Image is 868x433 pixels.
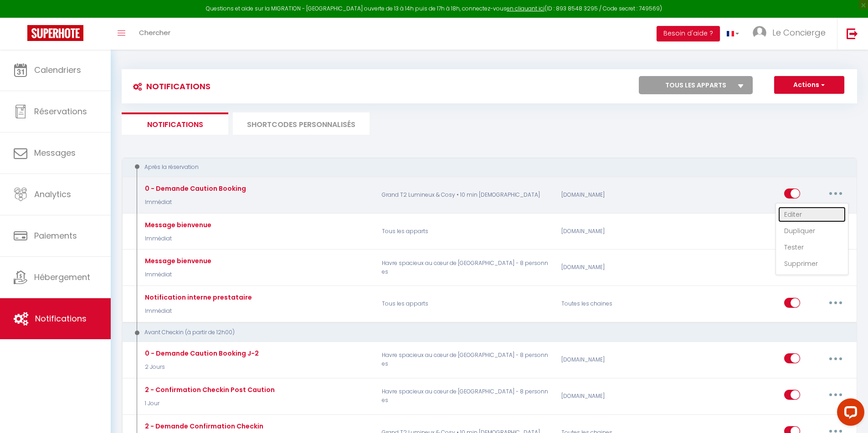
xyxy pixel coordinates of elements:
img: logout [847,28,858,39]
p: Immédiat [143,270,211,279]
span: Calendriers [34,64,81,76]
button: Actions [774,76,844,94]
a: Chercher [132,18,177,50]
p: Grand T2 Lumineux & Cosy • 10 min [DEMOGRAPHIC_DATA] [376,182,555,208]
button: Besoin d'aide ? [657,26,720,41]
div: Après la réservation [130,163,834,172]
div: [DOMAIN_NAME] [555,383,675,409]
div: Message bienvenue [143,256,211,266]
p: Immédiat [143,307,252,316]
span: Analytics [34,188,71,200]
p: 1 Jour [143,399,275,408]
span: Hébergement [34,271,90,283]
span: Réservations [34,106,87,117]
div: [DOMAIN_NAME] [555,182,675,208]
div: [DOMAIN_NAME] [555,255,675,281]
div: Avant Checkin (à partir de 12h00) [130,328,834,337]
div: 0 - Demande Caution Booking J-2 [143,348,259,358]
span: Le Concierge [772,27,826,38]
span: Paiements [34,230,77,241]
div: [DOMAIN_NAME] [555,218,675,245]
div: 2 - Confirmation Checkin Post Caution [143,385,275,395]
a: Dupliquer [778,223,846,239]
p: Havre spacieux au cœur de [GEOGRAPHIC_DATA] - 8 personnes [376,383,555,409]
p: Immédiat [143,198,246,207]
img: ... [753,26,766,40]
p: Havre spacieux au cœur de [GEOGRAPHIC_DATA] - 8 personnes [376,255,555,281]
span: Messages [34,147,76,158]
iframe: LiveChat chat widget [830,395,868,433]
div: 0 - Demande Caution Booking [143,183,246,194]
div: Toutes les chaines [555,291,675,317]
a: Supprimer [778,256,846,271]
li: Notifications [122,112,228,135]
p: Immédiat [143,234,211,243]
div: Message bienvenue [143,220,211,230]
div: 2 - Demande Confirmation Checkin [143,421,263,431]
img: Super Booking [27,25,83,41]
div: [DOMAIN_NAME] [555,346,675,373]
span: Notifications [35,313,87,324]
h3: Notifications [128,76,211,97]
a: en cliquant ici [507,5,544,12]
p: Tous les apparts [376,218,555,245]
li: SHORTCODES PERSONNALISÉS [233,112,370,135]
a: Tester [778,239,846,255]
div: Notification interne prestataire [143,292,252,302]
p: Tous les apparts [376,291,555,317]
p: 2 Jours [143,363,259,372]
a: ... Le Concierge [746,18,837,50]
p: Havre spacieux au cœur de [GEOGRAPHIC_DATA] - 8 personnes [376,346,555,373]
span: Chercher [139,28,170,37]
a: Editer [778,207,846,222]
